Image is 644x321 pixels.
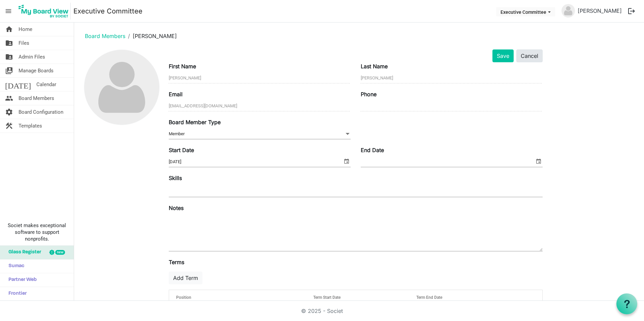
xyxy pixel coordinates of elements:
[5,78,31,91] span: [DATE]
[496,7,555,16] button: Executive Committee dropdownbutton
[19,23,32,36] span: Home
[3,222,71,242] span: Societ makes exceptional software to support nonprofits.
[5,36,13,50] span: folder_shared
[73,4,142,18] a: Executive Committee
[169,62,196,70] label: First Name
[84,50,159,125] img: no-profile-picture.svg
[169,258,184,266] label: Terms
[55,250,65,255] div: new
[19,105,63,119] span: Board Configuration
[5,119,13,133] span: construction
[5,273,37,287] span: Partner Web
[5,92,13,105] span: people
[561,4,575,17] img: no-profile-picture.svg
[361,146,384,154] label: End Date
[19,119,42,133] span: Templates
[5,50,13,64] span: folder_shared
[343,157,351,166] span: select
[85,33,125,39] a: Board Members
[125,32,177,40] li: [PERSON_NAME]
[535,157,543,166] span: select
[2,5,15,17] span: menu
[492,49,514,62] button: Save
[301,308,343,314] a: © 2025 - Societ
[5,105,13,119] span: settings
[176,295,191,300] span: Position
[19,92,54,105] span: Board Members
[5,287,27,300] span: Frontier
[36,78,56,91] span: Calendar
[416,295,442,300] span: Term End Date
[361,62,388,70] label: Last Name
[5,23,13,36] span: home
[169,174,182,182] label: Skills
[17,3,73,20] a: My Board View Logo
[19,64,54,77] span: Manage Boards
[361,90,377,98] label: Phone
[624,4,639,18] button: logout
[169,118,221,126] label: Board Member Type
[169,272,202,284] button: Add Term
[516,49,543,62] button: Cancel
[19,50,45,64] span: Admin Files
[5,259,24,273] span: Sumac
[5,64,13,77] span: switch_account
[313,295,341,300] span: Term Start Date
[17,3,71,20] img: My Board View Logo
[169,146,194,154] label: Start Date
[169,204,184,212] label: Notes
[5,246,41,259] span: Glass Register
[169,90,183,98] label: Email
[575,4,624,17] a: [PERSON_NAME]
[19,36,29,50] span: Files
